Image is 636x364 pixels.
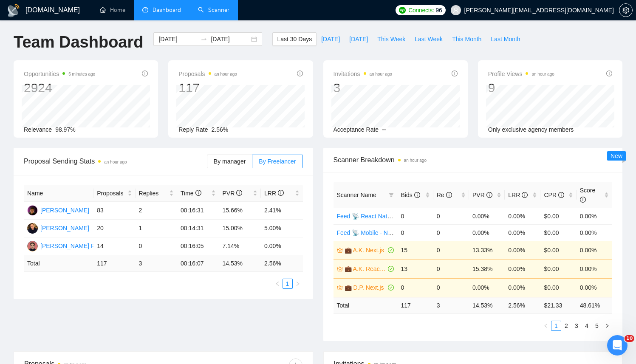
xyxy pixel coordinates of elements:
span: info-circle [414,192,420,198]
td: 00:14:31 [177,220,219,237]
span: info-circle [297,71,303,76]
span: CPR [544,192,564,198]
span: By manager [214,158,246,165]
a: DP[PERSON_NAME] Poberezhnyi [27,242,124,249]
td: 0 [433,208,469,224]
td: 15 [397,241,433,260]
th: Replies [136,185,177,202]
td: 00:16:31 [177,202,219,220]
span: info-circle [606,71,612,76]
td: 20 [93,220,135,237]
td: 0 [136,237,177,255]
input: Start date [158,34,197,44]
span: info-circle [195,190,201,196]
span: Last 30 Days [277,34,312,44]
a: Feed 📡 Mobile - No Tech [337,229,405,236]
button: setting [619,3,633,17]
td: 0.00% [505,241,540,260]
td: 0 [433,241,469,260]
td: $0.00 [540,241,576,260]
td: 13.33% [469,241,505,260]
td: $0.00 [540,278,576,297]
span: [DATE] [321,34,340,44]
a: KB[PERSON_NAME] [27,224,89,231]
button: Last Month [486,32,525,46]
li: Previous Page [272,279,283,289]
iframe: Intercom live chat [607,335,628,356]
h1: Team Dashboard [14,32,143,52]
span: [DATE] [349,34,368,44]
span: info-circle [580,197,586,203]
td: Total [24,255,93,272]
span: swap-right [201,36,207,42]
td: 1 [136,220,177,237]
span: crown [337,285,343,291]
a: 1 [551,321,561,330]
td: 0 [433,278,469,297]
td: 0.00% [469,278,505,297]
img: AK [27,205,38,216]
span: right [295,281,300,286]
span: LRR [264,190,284,197]
span: Invitations [334,69,392,79]
td: 0.00% [469,224,505,241]
button: [DATE] [317,32,345,46]
button: left [272,279,283,289]
span: Bids [401,192,420,198]
a: searchScanner [198,6,229,14]
span: LRR [508,192,528,198]
span: Replies [139,189,167,198]
td: 0 [397,208,433,224]
div: 2924 [24,80,95,96]
span: setting [619,7,632,14]
div: [PERSON_NAME] [40,223,89,233]
span: Proposals [97,189,125,198]
th: Proposals [93,185,135,202]
div: 3 [334,80,392,96]
span: to [201,36,207,42]
span: Score [580,187,596,203]
a: 💼 A.K. Next.js [345,245,387,255]
span: check-circle [388,285,394,291]
span: dashboard [142,7,148,13]
span: filter [387,189,396,201]
td: 14 [93,237,135,255]
td: 0.00% [577,278,612,297]
span: info-circle [522,192,528,198]
li: 2 [561,321,571,331]
td: 00:16:05 [177,237,219,255]
a: 💼 D.P. Next.js [345,283,387,292]
a: 4 [582,321,591,330]
span: Time [181,190,201,197]
a: 💼 A.K. React.js [345,264,387,274]
td: 0.00% [505,208,540,224]
span: info-circle [236,190,242,196]
span: PVR [472,192,492,198]
span: Relevance [24,126,52,133]
li: Next Page [602,321,612,331]
span: 10 [625,335,634,342]
time: 6 minutes ago [68,72,95,76]
time: an hour ago [104,160,127,164]
span: crown [337,266,343,272]
td: 15.66% [219,202,261,220]
span: 98.97% [55,126,75,133]
span: Scanner Breakdown [334,155,613,165]
td: 7.14% [219,237,261,255]
span: info-circle [446,192,452,198]
td: 0 [397,224,433,241]
span: Proposal Sending Stats [24,156,207,166]
li: 4 [582,321,592,331]
img: KB [27,223,38,234]
span: Scanner Name [337,192,376,198]
div: 9 [488,80,554,96]
td: 2 [136,202,177,220]
span: Opportunities [24,69,95,79]
span: PVR [223,190,243,197]
button: This Month [447,32,486,46]
span: -- [382,126,386,133]
span: Dashboard [153,6,181,14]
a: homeHome [100,6,125,14]
span: Profile Views [488,69,554,79]
span: This Month [452,34,481,44]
